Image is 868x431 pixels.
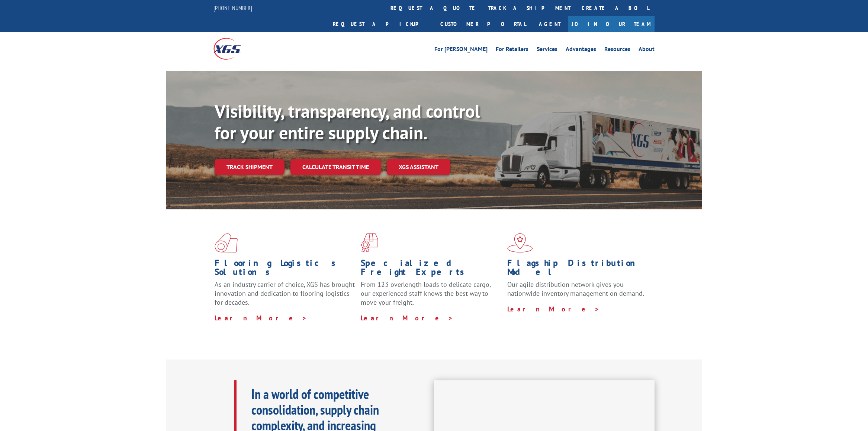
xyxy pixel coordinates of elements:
span: Our agile distribution network gives you nationwide inventory management on demand. [507,280,644,298]
a: Agent [531,16,568,32]
a: Advantages [566,46,596,54]
a: Resources [604,46,630,54]
a: Learn More > [507,305,600,313]
h1: Flagship Distribution Model [507,259,648,280]
a: Track shipment [215,159,284,175]
a: Services [537,46,557,54]
h1: Specialized Freight Experts [361,259,501,280]
a: Learn More > [215,314,307,322]
a: XGS ASSISTANT [387,159,450,175]
a: About [639,46,655,54]
a: Calculate transit time [290,159,381,175]
a: Request a pickup [327,16,435,32]
a: Join Our Team [568,16,655,32]
img: xgs-icon-flagship-distribution-model-red [507,233,533,253]
span: As an industry carrier of choice, XGS has brought innovation and dedication to flooring logistics... [215,280,355,307]
a: For [PERSON_NAME] [434,46,488,54]
img: xgs-icon-total-supply-chain-intelligence-red [215,233,238,253]
a: Learn More > [361,314,453,322]
p: From 123 overlength loads to delicate cargo, our experienced staff knows the best way to move you... [361,280,501,313]
a: For Retailers [496,46,528,54]
a: Customer Portal [435,16,531,32]
h1: Flooring Logistics Solutions [215,259,355,280]
a: [PHONE_NUMBER] [213,4,252,12]
img: xgs-icon-focused-on-flooring-red [361,233,378,253]
b: Visibility, transparency, and control for your entire supply chain. [215,99,480,144]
